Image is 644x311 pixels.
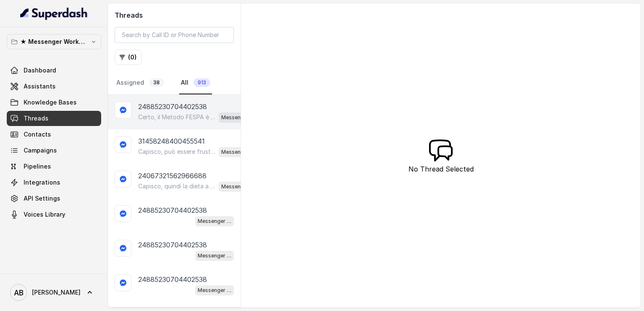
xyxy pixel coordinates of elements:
p: Messenger Metodo FESPA v2 [198,252,231,260]
a: Dashboard [7,63,101,78]
p: 24885230704402538 [138,102,207,112]
a: Knowledge Bases [7,95,101,110]
span: Voices Library [24,210,65,219]
p: 24885230704402538 [138,240,207,250]
a: Assigned38 [115,72,166,94]
span: Integrations [24,178,60,187]
span: Assistants [24,82,56,91]
p: Capisco, può essere frustrante non trovare subito supporto. Proprio per questo il Metodo FESPA è ... [138,147,215,156]
p: No Thread Selected [408,164,474,174]
text: AB [14,288,24,297]
span: API Settings [24,194,60,203]
span: Dashboard [24,66,56,75]
a: Assistants [7,79,101,94]
span: Threads [24,114,48,123]
span: 38 [149,78,164,87]
p: Capisco, quindi la dieta a basso contenuto di FODMAP ti ha aiutato con il gonfiore. Dimmi, cosa t... [138,182,215,190]
a: Integrations [7,175,101,190]
span: Pipelines [24,162,51,171]
img: light.svg [20,7,88,20]
a: Threads [7,111,101,126]
p: 24885230704402538 [138,205,207,215]
p: 24885230704402538 [138,274,207,284]
input: Search by Call ID or Phone Number [115,27,234,43]
p: Messenger Metodo FESPA v2 [198,286,231,295]
a: All913 [179,72,212,94]
span: Campaigns [24,146,57,155]
nav: Tabs [115,72,234,94]
a: Campaigns [7,143,101,158]
p: Messenger Metodo FESPA v2 [221,113,255,122]
button: (0) [115,50,142,65]
span: Contacts [24,130,51,139]
p: 31458248400455541 [138,136,205,146]
p: Certo, il Metodo FESPA è un percorso di rieducazione alimentare che ti aiuta a velocizzare il met... [138,113,215,121]
a: Contacts [7,127,101,142]
h2: Threads [115,10,234,20]
a: API Settings [7,191,101,206]
p: ★ Messenger Workspace [20,37,88,47]
p: Messenger Metodo FESPA v2 [198,217,231,225]
button: ★ Messenger Workspace [7,34,101,49]
a: [PERSON_NAME] [7,281,101,304]
span: [PERSON_NAME] [32,288,80,297]
p: Messenger Metodo FESPA v2 [221,182,255,191]
a: Voices Library [7,207,101,222]
p: Messenger Metodo FESPA v2 [221,148,255,156]
span: Knowledge Bases [24,98,77,107]
span: 913 [193,78,210,87]
p: 24067321562966688 [138,171,207,181]
a: Pipelines [7,159,101,174]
